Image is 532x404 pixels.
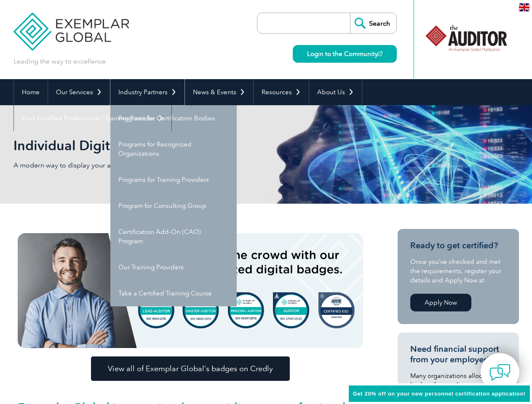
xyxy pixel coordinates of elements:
[14,105,171,131] a: Find Certified Professional / Training Provider
[13,57,106,66] p: Leading the way to excellence
[350,13,396,33] input: Search
[410,294,471,311] a: Apply Now
[13,161,266,170] p: A modern way to display your achievements
[353,391,526,397] span: Get 20% off on your new personnel certification application!
[410,344,506,365] h3: Need financial support from your employer?
[14,79,48,105] a: Home
[13,139,367,152] h2: Individual Digital Badging
[108,365,273,372] span: View all of Exemplar Global’s badges on Credly
[293,45,397,63] a: Login to the Community
[18,233,363,348] img: badges
[110,105,237,131] a: Programs for Certification Bodies
[309,79,362,105] a: About Us
[254,79,309,105] a: Resources
[410,240,506,251] h3: Ready to get certified?
[489,362,511,383] img: contact-chat.png
[110,254,237,280] a: Our Training Providers
[378,51,382,56] img: open_square.png
[110,131,237,167] a: Programs for Recognized Organizations
[110,167,237,193] a: Programs for Training Providers
[110,219,237,254] a: Certification Add-On (CAO) Program
[48,79,110,105] a: Our Services
[91,356,290,381] a: View all of Exemplar Global’s badges on Credly
[185,79,253,105] a: News & Events
[110,79,184,105] a: Industry Partners
[410,257,506,285] p: Once you’ve checked and met the requirements, register your details and Apply Now at
[519,3,529,11] img: en
[110,193,237,219] a: Program for Consulting Group
[110,280,237,306] a: Take a Certified Training Course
